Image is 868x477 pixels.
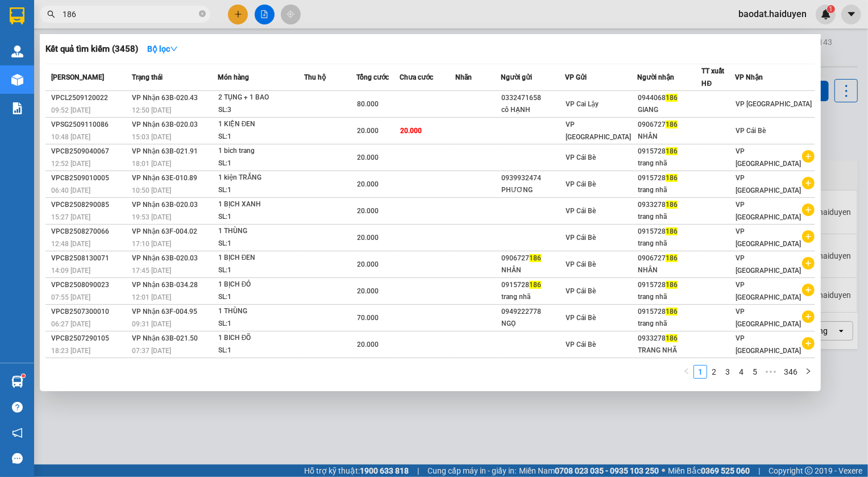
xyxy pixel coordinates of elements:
div: SL: 1 [218,318,304,330]
div: VPCB2508090023 [51,279,128,291]
span: left [683,368,690,375]
div: 1 kiện TRẮNG [218,172,304,184]
span: 06:40 [DATE] [51,186,90,194]
span: VP Cái Bè [566,341,596,349]
span: Thu hộ [304,73,326,81]
div: SL: 1 [218,184,304,197]
span: VP [GEOGRAPHIC_DATA] [736,227,801,248]
div: 1 BỊCH ĐEN [218,252,304,264]
span: 70.000 [357,314,379,322]
span: VP [GEOGRAPHIC_DATA] [736,100,812,108]
div: 0915728 [638,172,701,184]
div: 1 BICH ĐÕ [218,332,304,345]
div: SL: 1 [218,345,304,357]
div: SL: 1 [218,157,304,170]
img: warehouse-icon [11,74,23,86]
div: SL: 3 [218,104,304,117]
span: notification [12,428,23,438]
a: 2 [708,366,720,378]
span: 20.000 [357,207,379,215]
a: 346 [780,366,801,378]
div: 1 KIỆN ĐEN [218,118,304,131]
span: 186 [666,254,678,262]
span: plus-circle [802,177,815,189]
div: TRANG NHÃ [638,345,701,356]
div: 0944068 [638,92,701,104]
div: VPCL2509120022 [51,92,128,104]
span: 186 [666,281,678,289]
span: VP Nhận [735,73,763,81]
div: trang nhã [638,238,701,250]
span: Chưa cước [400,73,433,81]
div: NGỌ [501,318,565,330]
span: search [47,10,55,18]
span: 20.000 [357,154,379,161]
h3: Kết quả tìm kiếm ( 3458 ) [45,43,138,55]
span: 09:52 [DATE] [51,106,90,114]
span: question-circle [12,402,23,413]
span: VP Nhận 63B-020.03 [132,201,198,209]
li: 1 [693,365,707,379]
span: 19:53 [DATE] [132,213,171,221]
a: 3 [721,366,734,378]
div: VPCB2507290105 [51,333,128,345]
div: 0906727 [501,252,565,264]
span: 14:09 [DATE] [51,267,90,275]
span: VP Cái Bè [736,127,766,135]
span: ••• [762,365,780,379]
div: PHƯƠNG [501,184,565,196]
div: 0933278 [638,333,701,345]
div: 1 BỊCH XANH [218,198,304,211]
div: SL: 1 [218,131,304,143]
span: 20.000 [357,127,379,135]
div: VPCB2508290085 [51,199,128,211]
span: VP Gửi [566,73,587,81]
span: VP Cái Bè [566,154,596,161]
span: VP Cái Bè [566,207,596,215]
span: plus-circle [802,284,815,296]
span: VP Nhận 63E-010.89 [132,174,197,182]
li: 5 [748,365,762,379]
span: close-circle [199,9,206,20]
div: VPCB2507300010 [51,306,128,318]
div: SL: 1 [218,238,304,250]
div: 0332471658 [501,92,565,104]
span: 15:03 [DATE] [132,133,171,141]
div: VPCB2508270066 [51,226,128,238]
img: logo-vxr [10,7,24,24]
div: SL: 1 [218,211,304,223]
span: 18:01 [DATE] [132,160,171,168]
div: 0906727 [638,119,701,131]
span: VP Cái Bè [566,180,596,188]
div: 0933278 [638,199,701,211]
span: Trạng thái [132,73,163,81]
span: Người nhận [637,73,674,81]
div: NHÂN [638,264,701,276]
span: VP [GEOGRAPHIC_DATA] [736,308,801,328]
li: 2 [707,365,721,379]
li: Next 5 Pages [762,365,780,379]
span: 20.000 [357,287,379,295]
button: right [801,365,815,379]
div: cô HẠNH [501,104,565,116]
div: VPSG2509110086 [51,119,128,131]
div: trang nhã [638,184,701,196]
div: 0915728 [638,279,701,291]
span: plus-circle [802,150,815,163]
span: VP Nhận 63B-020.03 [132,121,198,128]
span: VP Nhận 63F-004.95 [132,308,197,316]
div: trang nhã [638,318,701,330]
span: 07:55 [DATE] [51,293,90,301]
span: 20.000 [357,341,379,349]
div: GIANG [638,104,701,116]
span: VP [GEOGRAPHIC_DATA] [736,147,801,168]
span: 15:27 [DATE] [51,213,90,221]
span: right [805,368,812,375]
span: 06:27 [DATE] [51,320,90,328]
span: VP Nhận 63F-004.02 [132,227,197,235]
span: Món hàng [218,73,249,81]
sup: 1 [22,374,25,378]
span: plus-circle [802,337,815,350]
a: 1 [694,366,707,378]
li: 4 [734,365,748,379]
